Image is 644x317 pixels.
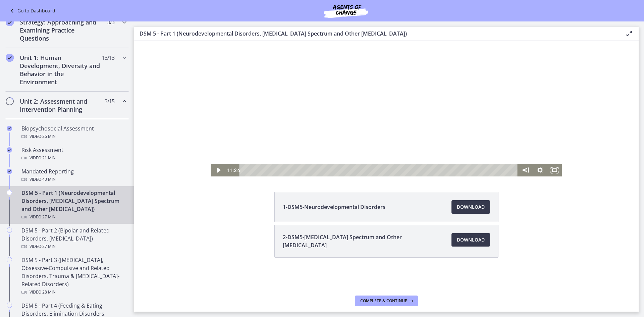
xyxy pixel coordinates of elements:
span: Complete & continue [360,298,407,304]
span: · 27 min [41,243,56,251]
span: Download [457,236,485,244]
div: Mandated Reporting [21,167,126,183]
img: Agents of Change Social Work Test Prep [306,3,386,19]
i: Completed [6,18,14,26]
span: 3 / 15 [105,97,114,105]
i: Completed [7,126,12,131]
div: Video [21,154,126,162]
a: Download [451,200,490,214]
h2: Unit 2: Assessment and Intervention Planning [20,97,102,113]
div: Video [21,175,126,183]
span: · 26 min [41,133,56,141]
h2: Strategy: Approaching and Examining Practice Questions [20,18,102,42]
div: Biopsychosocial Assessment [21,124,126,141]
h2: Unit 1: Human Development, Diversity and Behavior in the Environment [20,54,102,86]
i: Completed [7,169,12,174]
a: Go to Dashboard [8,7,55,15]
a: Download [451,233,490,247]
button: Complete & continue [355,296,418,306]
span: · 40 min [41,175,56,183]
span: 2-DSM5-[MEDICAL_DATA] Spectrum and Other [MEDICAL_DATA] [283,233,443,249]
div: Video [21,133,126,141]
i: Completed [6,54,14,62]
span: 3 / 3 [107,18,114,26]
span: · 21 min [41,154,56,162]
div: Video [21,213,126,221]
div: DSM 5 - Part 3 ([MEDICAL_DATA], Obsessive-Compulsive and Related Disorders, Trauma & [MEDICAL_DAT... [21,256,126,296]
div: Video [21,288,126,296]
i: Completed [7,147,12,153]
span: Download [457,203,485,211]
span: · 28 min [41,288,56,296]
div: Risk Assessment [21,146,126,162]
div: DSM 5 - Part 1 (Neurodevelopmental Disorders, [MEDICAL_DATA] Spectrum and Other [MEDICAL_DATA]) [21,189,126,221]
div: Video [21,243,126,251]
div: DSM 5 - Part 2 (Bipolar and Related Disorders, [MEDICAL_DATA]) [21,226,126,251]
h3: DSM 5 - Part 1 (Neurodevelopmental Disorders, [MEDICAL_DATA] Spectrum and Other [MEDICAL_DATA]) [140,30,614,38]
span: · 27 min [41,213,56,221]
span: 13 / 13 [102,54,114,62]
span: 1-DSM5-Neurodevelopmental Disorders [283,203,385,211]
